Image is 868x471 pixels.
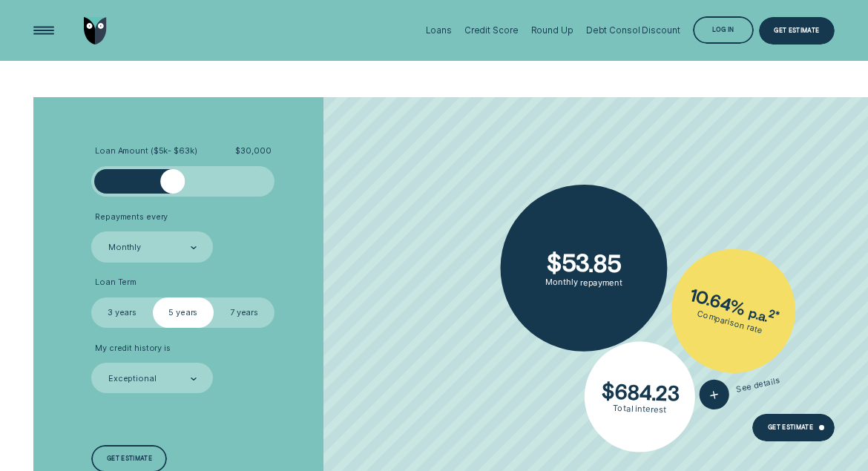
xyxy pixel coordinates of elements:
[95,146,197,157] span: Loan Amount ( $5k - $63k )
[693,16,754,44] button: Log in
[95,343,171,354] span: My credit history is
[91,297,152,328] label: 3 years
[235,146,271,157] span: $ 30,000
[426,25,451,36] div: Loans
[759,17,835,45] a: Get Estimate
[735,376,780,395] span: See details
[95,212,168,223] span: Repayments every
[95,277,137,288] span: Loan Term
[153,297,214,328] label: 5 years
[586,25,680,36] div: Debt Consol Discount
[30,17,57,45] button: Open Menu
[84,17,107,45] img: Wisr
[752,414,834,441] a: Get Estimate
[531,25,573,36] div: Round Up
[108,374,157,384] div: Exceptional
[108,243,141,253] div: Monthly
[214,297,274,328] label: 7 years
[464,25,519,36] div: Credit Score
[697,366,783,413] button: See details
